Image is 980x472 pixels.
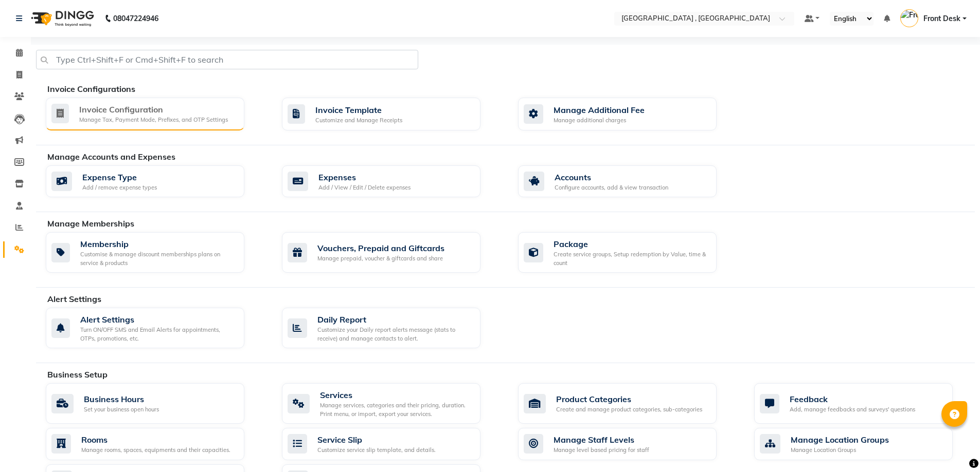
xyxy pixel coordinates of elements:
[315,116,402,125] div: Customize and Manage Receipts
[81,446,230,455] div: Manage rooms, spaces, equipments and their capacities.
[556,405,702,414] div: Create and manage product categories, sub-categories
[320,389,472,401] div: Services
[317,242,444,254] div: Vouchers, Prepaid and Giftcards
[26,4,97,33] img: logo
[46,308,266,348] a: Alert SettingsTurn ON/OFF SMS and Email Alerts for appointments, OTPs, promotions, etc.
[554,104,645,116] div: Manage Additional Fee
[554,238,708,250] div: Package
[282,308,503,348] a: Daily ReportCustomize your Daily report alerts message (stats to receive) and manage contacts to ...
[555,171,668,183] div: Accounts
[317,446,436,455] div: Customize service slip template, and details.
[282,165,503,198] a: ExpensesAdd / View / Edit / Delete expenses
[554,250,708,267] div: Create service groups, Setup redemption by Value, time & count
[80,250,236,267] div: Customise & manage discount memberships plans on service & products
[80,326,236,343] div: Turn ON/OFF SMS and Email Alerts for appointments, OTPs, promotions, etc.
[84,405,159,414] div: Set your business open hours
[282,428,503,460] a: Service SlipCustomize service slip template, and details.
[554,446,649,455] div: Manage level based pricing for staff
[80,238,236,250] div: Membership
[80,313,236,326] div: Alert Settings
[317,254,444,263] div: Manage prepaid, voucher & giftcards and share
[554,116,645,125] div: Manage additional charges
[923,13,960,24] span: Front Desk
[315,104,402,116] div: Invoice Template
[318,183,411,192] div: Add / View / Edit / Delete expenses
[282,383,503,424] a: ServicesManage services, categories and their pricing, duration. Print menu, or import, export yo...
[754,383,975,424] a: FeedbackAdd, manage feedbacks and surveys' questions
[46,98,266,130] a: Invoice ConfigurationManage Tax, Payment Mode, Prefixes, and OTP Settings
[518,98,739,130] a: Manage Additional FeeManage additional charges
[556,393,702,405] div: Product Categories
[113,4,158,33] b: 08047224946
[282,98,503,130] a: Invoice TemplateCustomize and Manage Receipts
[318,171,411,183] div: Expenses
[82,171,157,183] div: Expense Type
[81,433,230,446] div: Rooms
[518,165,739,198] a: AccountsConfigure accounts, add & view transaction
[317,326,472,343] div: Customize your Daily report alerts message (stats to receive) and manage contacts to alert.
[84,393,159,405] div: Business Hours
[791,433,889,446] div: Manage Location Groups
[282,232,503,273] a: Vouchers, Prepaid and GiftcardsManage prepaid, voucher & giftcards and share
[518,383,739,424] a: Product CategoriesCreate and manage product categories, sub-categories
[518,232,739,273] a: PackageCreate service groups, Setup redemption by Value, time & count
[79,103,228,116] div: Invoice Configuration
[317,313,472,326] div: Daily Report
[317,433,436,446] div: Service Slip
[46,428,266,460] a: RoomsManage rooms, spaces, equipments and their capacities.
[790,405,915,414] div: Add, manage feedbacks and surveys' questions
[554,433,649,446] div: Manage Staff Levels
[82,183,157,192] div: Add / remove expense types
[79,116,228,124] div: Manage Tax, Payment Mode, Prefixes, and OTP Settings
[320,401,472,418] div: Manage services, categories and their pricing, duration. Print menu, or import, export your servi...
[46,383,266,424] a: Business HoursSet your business open hours
[791,446,889,455] div: Manage Location Groups
[790,393,915,405] div: Feedback
[36,50,418,69] input: Type Ctrl+Shift+F or Cmd+Shift+F to search
[754,428,975,460] a: Manage Location GroupsManage Location Groups
[46,232,266,273] a: MembershipCustomise & manage discount memberships plans on service & products
[46,165,266,198] a: Expense TypeAdd / remove expense types
[555,183,668,192] div: Configure accounts, add & view transaction
[900,9,918,27] img: Front Desk
[518,428,739,460] a: Manage Staff LevelsManage level based pricing for staff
